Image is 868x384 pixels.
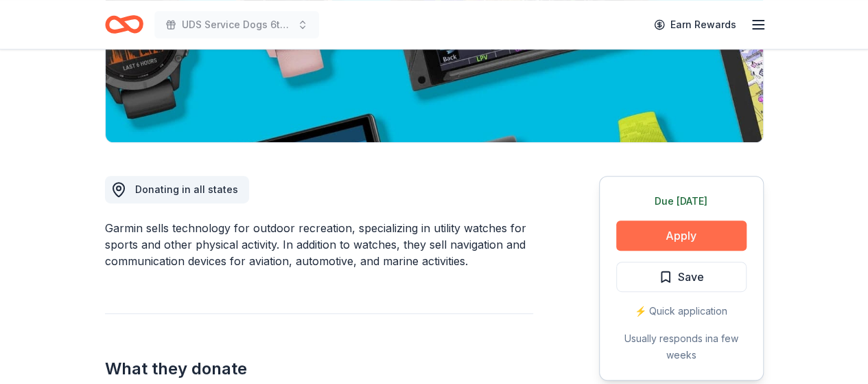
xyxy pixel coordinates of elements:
div: Due [DATE] [616,193,747,210]
div: Usually responds in a few weeks [616,330,747,363]
span: UDS Service Dogs 6th Annual Benefit Golf Tournament [182,16,292,33]
span: Save [678,268,704,286]
span: Donating in all states [135,183,238,195]
div: ⚡️ Quick application [616,303,747,319]
button: Save [616,262,747,292]
a: Earn Rewards [646,12,744,37]
button: Apply [616,221,747,251]
button: UDS Service Dogs 6th Annual Benefit Golf Tournament [154,11,319,38]
a: Home [105,8,143,41]
h2: What they donate [105,358,533,380]
div: Garmin sells technology for outdoor recreation, specializing in utility watches for sports and ot... [105,220,533,269]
